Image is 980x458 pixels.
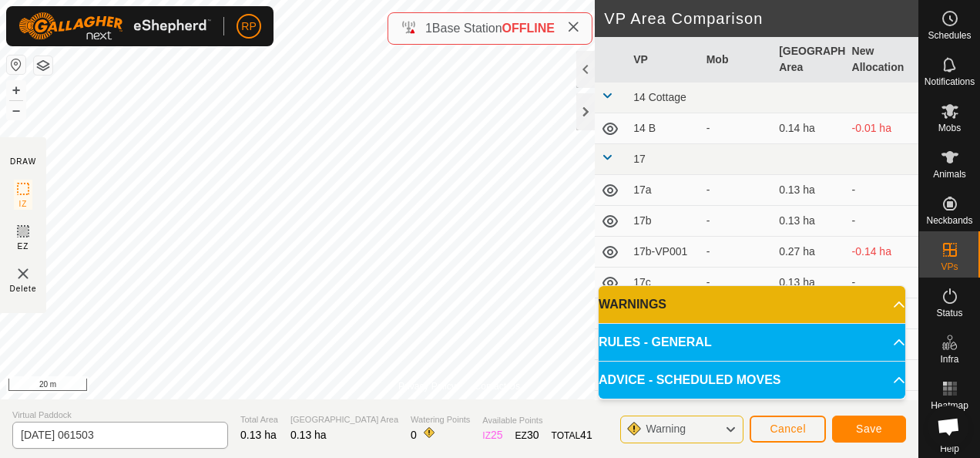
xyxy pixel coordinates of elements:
[290,429,327,441] span: 0.13 ha
[832,416,906,443] button: Save
[936,308,962,318] span: Status
[627,206,700,237] td: 17b
[475,379,520,393] a: Contact Us
[773,237,845,268] td: 0.27 ha
[706,182,767,198] div: -
[411,429,417,441] span: 0
[846,268,918,298] td: -
[18,12,211,40] img: Gallagher Logo
[482,427,502,443] div: IZ
[290,413,398,426] span: [GEOGRAPHIC_DATA] Area
[940,444,959,453] span: Help
[846,113,918,144] td: -0.01 ha
[750,416,826,443] button: Cancel
[599,286,905,323] p-accordion-header: WARNINGS
[931,401,968,410] span: Heatmap
[706,244,767,260] div: -
[928,406,969,447] div: Open chat
[846,37,918,83] th: New Allocation
[10,156,36,167] div: DRAW
[940,355,958,364] span: Infra
[928,31,971,40] span: Schedules
[773,206,845,237] td: 0.13 ha
[627,113,700,144] td: 14 B
[10,283,37,295] span: Delete
[19,198,28,210] span: IZ
[846,206,918,237] td: -
[773,268,845,298] td: 0.13 ha
[646,423,686,435] span: Warning
[515,427,539,443] div: EZ
[34,56,52,75] button: Map Layers
[773,37,845,83] th: [GEOGRAPHIC_DATA] Area
[491,429,503,441] span: 25
[700,37,773,83] th: Mob
[599,362,905,399] p-accordion-header: ADVICE - SCHEDULED MOVES
[240,413,278,426] span: Total Area
[633,153,646,165] span: 17
[502,22,555,35] span: OFFLINE
[7,56,25,74] button: Reset Map
[599,371,780,389] span: ADVICE - SCHEDULED MOVES
[773,175,845,206] td: 0.13 ha
[627,37,700,83] th: VP
[933,170,966,179] span: Animals
[706,120,767,136] div: -
[398,379,456,393] a: Privacy Policy
[411,413,470,426] span: Watering Points
[7,81,25,99] button: +
[846,237,918,268] td: -0.14 ha
[18,241,29,252] span: EZ
[432,22,502,35] span: Base Station
[941,262,958,271] span: VPs
[7,101,25,120] button: –
[633,91,686,103] span: 14 Cottage
[599,295,666,314] span: WARNINGS
[627,237,700,268] td: 17b-VP001
[599,324,905,361] p-accordion-header: RULES - GENERAL
[846,175,918,206] td: -
[580,429,592,441] span: 41
[706,274,767,291] div: -
[482,414,592,427] span: Available Points
[938,123,961,133] span: Mobs
[599,333,712,352] span: RULES - GENERAL
[627,268,700,298] td: 17c
[14,264,32,283] img: VP
[706,213,767,229] div: -
[12,409,228,422] span: Virtual Paddock
[770,423,806,435] span: Cancel
[527,429,539,441] span: 30
[627,175,700,206] td: 17a
[425,22,432,35] span: 1
[241,19,256,35] span: RP
[604,9,918,28] h2: VP Area Comparison
[926,216,972,225] span: Neckbands
[856,423,882,435] span: Save
[552,427,592,443] div: TOTAL
[240,429,277,441] span: 0.13 ha
[925,77,975,86] span: Notifications
[773,113,845,144] td: 0.14 ha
